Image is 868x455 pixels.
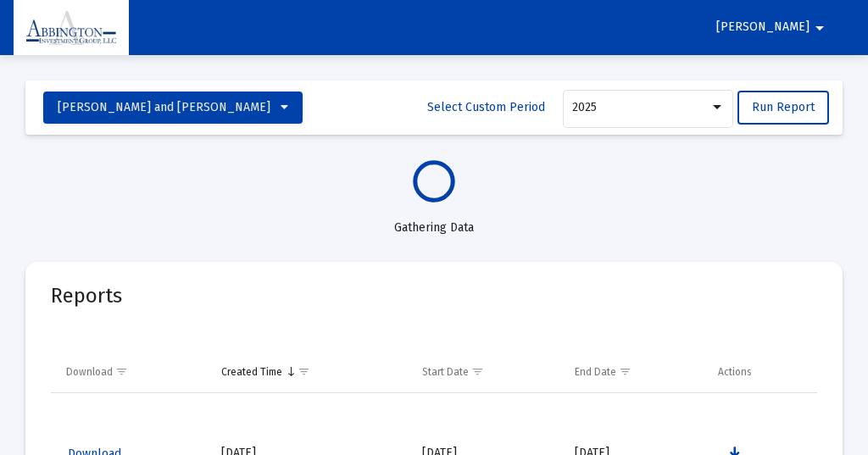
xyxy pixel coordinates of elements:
mat-card-title: Reports [51,287,122,304]
span: Select Custom Period [427,100,545,114]
div: End Date [575,365,616,379]
div: Download [66,365,113,379]
span: [PERSON_NAME] [716,20,810,35]
button: [PERSON_NAME] and [PERSON_NAME] [43,92,303,124]
div: Created Time [221,365,282,379]
img: Dashboard [26,11,116,45]
span: Show filter options for column 'Download' [115,365,128,378]
button: Run Report [737,91,829,125]
td: Column Download [51,352,209,392]
mat-icon: arrow_drop_down [810,11,830,45]
div: Gathering Data [25,203,843,236]
td: Column Start Date [410,352,563,392]
div: Start Date [422,365,469,379]
span: [PERSON_NAME] and [PERSON_NAME] [58,100,270,114]
button: [PERSON_NAME] [696,10,850,44]
td: Column Created Time [209,352,409,392]
span: Show filter options for column 'Start Date' [471,365,484,378]
div: Actions [718,365,752,379]
span: Show filter options for column 'End Date' [619,365,632,378]
td: Column Actions [706,352,817,392]
td: Column End Date [563,352,706,392]
span: 2025 [572,100,597,114]
span: Run Report [752,100,815,114]
span: Show filter options for column 'Created Time' [298,365,310,378]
